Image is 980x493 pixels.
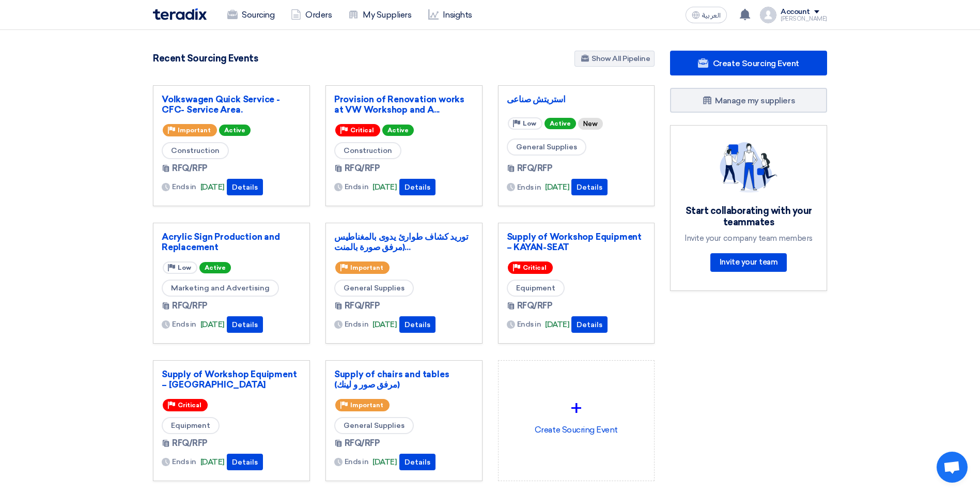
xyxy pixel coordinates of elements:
span: Important [178,127,211,134]
span: Ends in [172,319,196,330]
span: Equipment [162,417,220,434]
span: [DATE] [200,456,225,468]
a: Provision of Renovation works at VW Workshop and A... [334,94,474,115]
a: Supply of Workshop Equipment – KAYAN-SEAT [507,232,646,252]
span: Marketing and Advertising [162,280,279,297]
a: توريد كشاف طوارئ يدوى بالمغناطيس (مرفق صورة بالمنت... [334,232,474,252]
span: Active [545,118,576,129]
a: Orders [283,4,340,26]
img: invite_your_team.svg [720,142,777,193]
span: RFQ/RFP [172,162,208,175]
img: Teradix logo [153,8,207,20]
span: Equipment [507,280,565,297]
span: Ends in [172,181,196,192]
span: RFQ/RFP [172,300,208,312]
div: Account [781,8,810,17]
button: Details [571,179,608,195]
button: Details [227,179,263,195]
span: Active [382,125,414,136]
span: General Supplies [507,138,586,156]
div: [PERSON_NAME] [781,16,827,22]
span: Ends in [345,319,369,330]
div: Start collaborating with your teammates [683,205,814,228]
a: Invite your team [710,253,787,272]
span: [DATE] [200,181,225,193]
span: Construction [162,142,229,159]
a: Sourcing [219,4,283,26]
span: [DATE] [545,319,569,331]
div: Invite your company team members [683,234,814,243]
span: RFQ/RFP [345,300,380,312]
span: RFQ/RFP [345,162,380,175]
span: Ends in [345,181,369,192]
a: Open chat [937,452,968,483]
span: العربية [702,12,721,19]
span: Critical [523,264,547,271]
span: Ends in [345,456,369,467]
div: + [507,393,646,424]
a: Manage my suppliers [670,88,827,113]
button: Details [399,316,435,333]
span: Construction [334,142,401,159]
span: General Supplies [334,280,414,297]
span: [DATE] [545,181,569,193]
div: New [578,118,603,130]
button: Details [399,454,435,470]
span: Important [350,402,383,409]
button: Details [571,316,608,333]
span: RFQ/RFP [517,162,553,175]
a: Show All Pipeline [574,51,655,67]
button: Details [399,179,435,195]
a: Insights [420,4,480,26]
span: [DATE] [372,181,397,193]
a: Supply of Workshop Equipment – [GEOGRAPHIC_DATA] [162,369,301,390]
span: [DATE] [200,319,225,331]
a: My Suppliers [340,4,419,26]
span: Ends in [172,456,196,467]
span: Active [199,262,231,273]
span: Ends in [517,182,541,193]
span: Active [219,125,251,136]
button: Details [227,316,263,333]
span: General Supplies [334,417,414,434]
button: العربية [686,7,727,23]
a: Supply of chairs and tables (مرفق صور و لينك) [334,369,474,390]
a: Volkswagen Quick Service - CFC- Service Area. [162,94,301,115]
h4: Recent Sourcing Events [153,53,258,64]
span: [DATE] [372,456,397,468]
a: استريتش صناعى [507,94,646,104]
span: RFQ/RFP [517,300,553,312]
span: Create Sourcing Event [713,58,799,68]
span: [DATE] [372,319,397,331]
img: profile_test.png [760,7,776,23]
span: Low [523,120,536,127]
button: Details [227,454,263,470]
div: Create Soucring Event [507,369,646,460]
span: Critical [178,402,201,409]
span: Important [350,264,383,271]
span: Ends in [517,319,541,330]
span: Critical [350,127,374,134]
span: RFQ/RFP [172,437,208,450]
span: RFQ/RFP [345,437,380,450]
a: Acrylic Sign Production and Replacement [162,232,301,252]
span: Low [178,264,191,271]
